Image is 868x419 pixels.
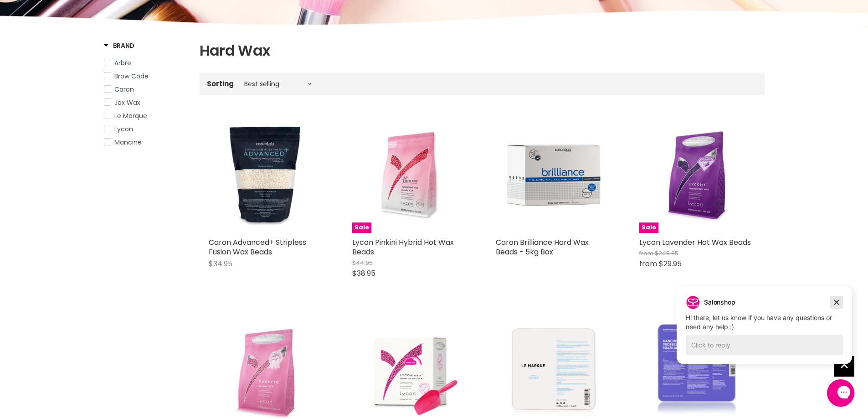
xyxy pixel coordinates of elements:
[822,376,859,410] iframe: Gorgias live chat messenger
[496,117,612,233] img: Caron Brilliance Hard Wax Beads - 5kg Box
[114,138,142,147] span: Mancine
[104,124,188,134] a: Lycon
[209,259,232,269] span: $34.95
[352,222,371,233] span: Sale
[639,117,755,233] img: Lycon Lavender Hot Wax Beads
[207,80,234,88] label: Sorting
[114,85,134,94] span: Caron
[352,117,468,233] a: Lycon Pinkini Hybrid Hot Wax BeadsSale
[352,259,373,267] span: $44.95
[352,237,454,257] a: Lycon Pinkini Hybrid Hot Wax Beads
[639,237,751,248] a: Lycon Lavender Hot Wax Beads
[114,98,140,107] span: Jax Wax
[104,84,188,94] a: Caron
[114,124,133,134] span: Lycon
[655,249,678,258] span: $249.95
[104,41,135,50] h3: Brand
[639,222,658,233] span: Sale
[114,58,131,67] span: Arbre
[639,117,755,233] a: Lycon Lavender Hot Wax BeadsSale
[104,71,188,81] a: Brow Code
[114,72,149,81] span: Brow Code
[659,259,682,269] span: $29.95
[639,259,657,269] span: from
[670,285,859,378] iframe: To enrich screen reader interactions, please activate Accessibility in Grammarly extension settings
[352,117,468,233] img: Lycon Pinkini Hybrid Hot Wax Beads
[209,117,325,233] img: Caron Advanced+ Stripless Fusion Wax Beads
[104,58,188,68] a: Arbre
[114,111,147,120] span: Le Marque
[104,98,188,108] a: Jax Wax
[639,249,653,258] span: from
[104,137,188,147] a: Mancine
[352,268,375,279] span: $38.95
[496,237,589,257] a: Caron Brilliance Hard Wax Beads - 5kg Box
[200,41,765,60] h1: Hard Wax
[104,111,188,121] a: Le Marque
[209,237,306,257] a: Caron Advanced+ Stripless Fusion Wax Beads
